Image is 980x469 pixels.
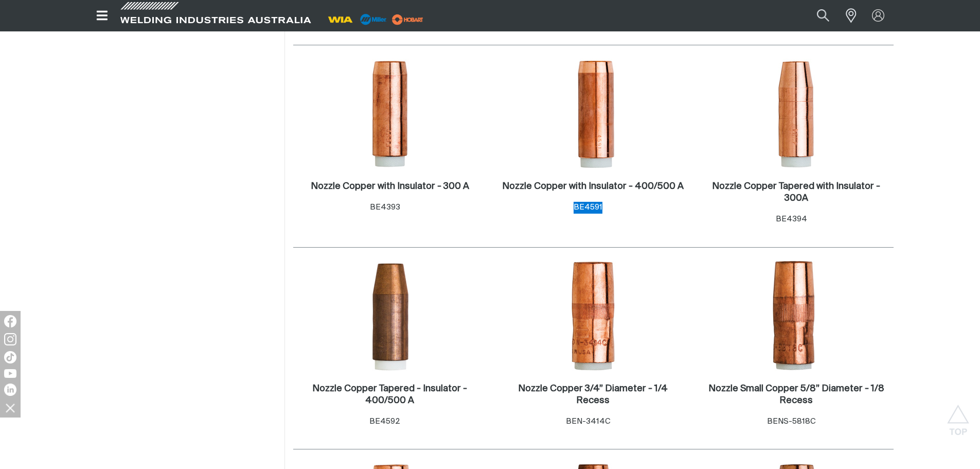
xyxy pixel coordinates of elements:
input: Product name or item number... [792,4,840,27]
img: LinkedIn [4,384,16,396]
img: Instagram [4,333,16,345]
img: Nozzle Copper with Insulator - 300 A [335,59,445,169]
h2: Nozzle Copper Tapered with Insulator - 300A [712,182,880,203]
span: BENS-5818C [767,418,816,425]
a: miller [389,15,426,23]
span: BE4393 [370,203,400,211]
button: Scroll to top [947,405,970,428]
a: Nozzle Small Copper 5/8” Diameter - 1/8 Recess [705,383,888,407]
h2: Nozzle Small Copper 5/8” Diameter - 1/8 Recess [708,384,884,405]
img: Nozzle Copper Tapered with Insulator - 300A [741,59,851,169]
img: miller [389,12,426,27]
a: Nozzle Copper with Insulator - 300 A [311,181,469,193]
span: BEN-3414C [566,418,611,425]
img: Nozzle Small Copper 5/8” Diameter - 1/8 Recess [741,261,851,371]
h2: Nozzle Copper with Insulator - 400/500 A [502,182,684,191]
img: Nozzle Copper Tapered - Insulator - 400/500 A [335,261,445,371]
img: TikTok [4,351,16,363]
span: BE4394 [776,215,807,223]
a: Nozzle Copper Tapered with Insulator - 300A [705,181,888,204]
img: Nozzle Copper 3/4” Diameter - 1/4 Recess [538,261,648,371]
img: hide socials [2,399,19,416]
h2: Nozzle Copper with Insulator - 300 A [311,182,469,191]
span: BE4591 [574,203,602,211]
a: Nozzle Copper 3/4” Diameter - 1/4 Recess [502,383,685,407]
img: Facebook [4,315,16,327]
a: Nozzle Copper Tapered - Insulator - 400/500 A [298,383,482,407]
img: Nozzle Copper with Insulator - 400/500 A [538,59,648,169]
img: YouTube [4,369,16,378]
h2: Nozzle Copper Tapered - Insulator - 400/500 A [312,384,467,405]
span: BE4592 [369,418,400,425]
a: Nozzle Copper with Insulator - 400/500 A [502,181,684,193]
h2: Nozzle Copper 3/4” Diameter - 1/4 Recess [518,384,668,405]
button: Search products [806,4,841,27]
